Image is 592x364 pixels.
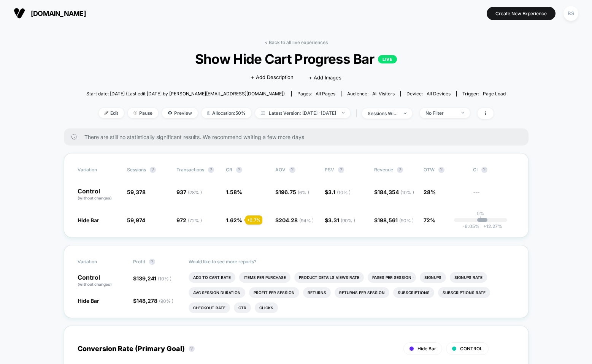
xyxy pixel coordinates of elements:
[226,167,232,173] span: CR
[378,189,414,195] span: 184,354
[481,167,487,173] button: ?
[84,134,513,140] span: There are still no statistically significant results. We recommend waiting a few more days
[298,190,309,195] span: ( 6 % )
[473,167,515,173] span: CI
[399,218,414,223] span: ( 90 % )
[483,91,506,97] span: Page Load
[299,218,314,223] span: ( 94 % )
[149,259,155,265] button: ?
[450,272,487,283] li: Signups Rate
[477,210,484,216] p: 0%
[325,217,355,223] span: $
[255,302,278,313] li: Clicks
[393,287,434,298] li: Subscriptions
[462,223,479,229] span: -6.05 %
[338,167,344,173] button: ?
[297,91,335,97] div: Pages:
[424,217,435,223] span: 72%
[107,51,485,67] span: Show Hide Cart Progress Bar
[189,259,515,264] p: Would like to see more reports?
[479,223,502,229] span: 12.27 %
[294,272,364,283] li: Product Details Views Rate
[234,302,251,313] li: Ctr
[150,167,156,173] button: ?
[133,111,137,115] img: end
[176,167,204,173] span: Transactions
[460,346,482,351] span: CONTROL
[378,217,414,223] span: 198,561
[202,108,251,118] span: Allocation: 50%
[78,196,112,200] span: (without changes)
[133,259,145,264] span: Profit
[245,215,262,225] div: + 2.7 %
[289,167,295,173] button: ?
[480,216,481,222] p: |
[31,9,86,17] span: [DOMAIN_NAME]
[335,287,389,298] li: Returns Per Session
[249,287,299,298] li: Profit Per Session
[372,91,395,97] span: All Visitors
[236,167,242,173] button: ?
[424,167,465,173] span: OTW
[309,74,341,81] span: + Add Images
[341,218,355,223] span: ( 90 % )
[424,189,436,195] span: 28%
[159,298,173,304] span: ( 90 % )
[78,188,119,201] p: Control
[325,167,334,173] span: PSV
[208,167,214,173] button: ?
[374,167,393,173] span: Revenue
[78,167,119,173] span: Variation
[563,6,578,21] div: BS
[462,91,506,97] div: Trigger:
[133,275,171,282] span: $
[354,108,362,119] span: |
[417,346,436,351] span: Hide Bar
[86,91,285,97] span: Start date: [DATE] (Last edit [DATE] by [PERSON_NAME][EMAIL_ADDRESS][DOMAIN_NAME])
[275,217,314,223] span: $
[189,346,195,352] button: ?
[397,167,403,173] button: ?
[189,302,230,313] li: Checkout Rate
[325,189,351,195] span: $
[158,276,171,282] span: ( 10 % )
[462,112,464,114] img: end
[239,272,290,283] li: Items Per Purchase
[316,91,335,97] span: all pages
[189,272,235,283] li: Add To Cart Rate
[226,189,242,195] span: 1.58 %
[303,287,331,298] li: Returns
[404,112,406,114] img: end
[347,91,395,97] div: Audience:
[483,223,486,229] span: +
[127,217,145,223] span: 59,974
[189,287,245,298] li: Avg Session Duration
[127,167,146,173] span: Sessions
[400,190,414,195] span: ( 10 % )
[11,7,88,19] button: [DOMAIN_NAME]
[226,217,242,223] span: 1.62 %
[265,40,328,45] a: < Back to all live experiences
[136,275,171,282] span: 139,241
[275,189,309,195] span: $
[78,274,125,287] p: Control
[133,298,173,304] span: $
[255,108,350,118] span: Latest Version: [DATE] - [DATE]
[378,55,397,63] p: LIVE
[78,259,119,265] span: Variation
[374,189,414,195] span: $
[128,108,158,118] span: Pause
[188,190,202,195] span: ( 28 % )
[78,298,99,304] span: Hide Bar
[275,167,286,173] span: AOV
[374,217,414,223] span: $
[261,111,265,115] img: calendar
[337,190,351,195] span: ( 10 % )
[78,282,112,286] span: (without changes)
[99,108,124,118] span: Edit
[438,167,444,173] button: ?
[279,189,309,195] span: 196.75
[368,272,416,283] li: Pages Per Session
[420,272,446,283] li: Signups
[279,217,314,223] span: 204.28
